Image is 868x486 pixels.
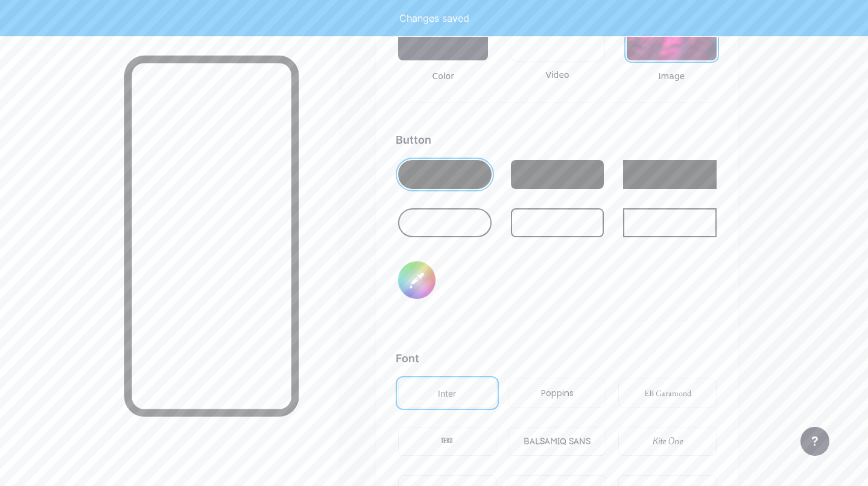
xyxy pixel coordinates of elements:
div: Inter [438,387,456,400]
div: EB Garamond [644,387,691,400]
div: Button [396,132,719,148]
div: Poppins [541,387,574,400]
div: Changes saved [399,11,469,25]
div: BALSAMIQ SANS [524,435,591,448]
div: TEKO [441,435,453,448]
span: Color [396,70,490,83]
span: Image [624,70,719,83]
span: Video [510,69,604,82]
div: Kite One [653,435,683,448]
div: Font [396,350,719,366]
